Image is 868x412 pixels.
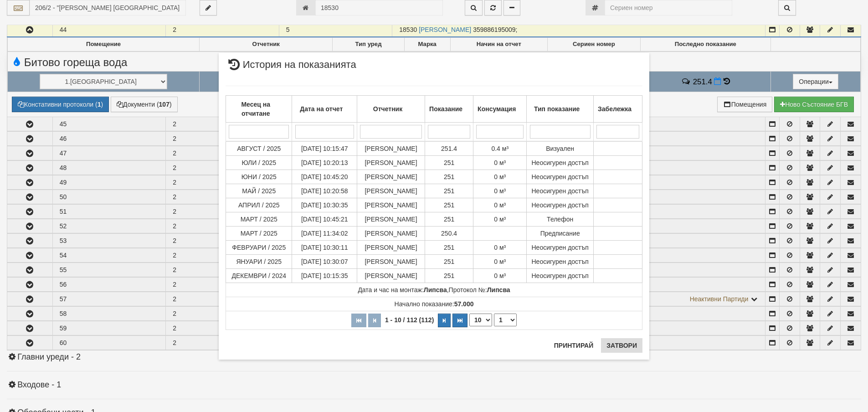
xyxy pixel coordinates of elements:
[292,269,357,283] td: [DATE] 10:15:35
[292,255,357,269] td: [DATE] 10:30:07
[527,241,594,255] td: Неосигурен достъп
[292,227,357,241] td: [DATE] 11:34:02
[598,105,632,113] b: Забележка
[527,184,594,198] td: Неосигурен достъп
[527,141,594,156] td: Визуален
[395,300,474,308] span: Начално показание:
[425,96,473,123] th: Показание: No sort applied, activate to apply an ascending sort
[357,156,425,170] td: [PERSON_NAME]
[441,230,457,237] span: 250.4
[226,184,292,198] td: МАЙ / 2025
[292,241,357,255] td: [DATE] 10:30:11
[357,227,425,241] td: [PERSON_NAME]
[527,156,594,170] td: Неосигурен достъп
[494,258,506,265] span: 0 м³
[494,159,506,166] span: 0 м³
[351,314,366,327] button: Първа страница
[226,156,292,170] td: ЮЛИ / 2025
[478,105,516,113] b: Консумация
[449,286,510,294] span: Протокол №:
[527,198,594,212] td: Неосигурен достъп
[357,184,425,198] td: [PERSON_NAME]
[527,170,594,184] td: Неосигурен достъп
[292,170,357,184] td: [DATE] 10:45:20
[368,314,381,327] button: Предишна страница
[491,145,508,152] span: 0.4 м³
[487,286,510,294] strong: Липсва
[226,60,356,77] span: История на показанията
[292,141,357,156] td: [DATE] 10:15:47
[358,286,447,294] span: Дата и час на монтаж:
[494,173,506,180] span: 0 м³
[494,244,506,251] span: 0 м³
[527,227,594,241] td: Предписание
[444,244,454,251] span: 251
[494,201,506,209] span: 0 м³
[444,272,454,279] span: 251
[494,216,506,223] span: 0 м³
[593,96,642,123] th: Забележка: No sort applied, activate to apply an ascending sort
[494,314,517,326] select: Страница номер
[292,96,357,123] th: Дата на отчет: No sort applied, activate to apply an ascending sort
[444,159,454,166] span: 251
[444,216,454,223] span: 251
[357,212,425,227] td: [PERSON_NAME]
[357,198,425,212] td: [PERSON_NAME]
[527,212,594,227] td: Телефон
[357,255,425,269] td: [PERSON_NAME]
[292,184,357,198] td: [DATE] 10:20:58
[226,241,292,255] td: ФЕВРУАРИ / 2025
[494,187,506,195] span: 0 м³
[469,314,492,326] select: Брой редове на страница
[494,272,506,279] span: 0 м³
[429,105,462,113] b: Показание
[226,255,292,269] td: ЯНУАРИ / 2025
[357,269,425,283] td: [PERSON_NAME]
[444,187,454,195] span: 251
[226,227,292,241] td: МАРТ / 2025
[357,241,425,255] td: [PERSON_NAME]
[527,255,594,269] td: Неосигурен достъп
[473,96,527,123] th: Консумация: No sort applied, activate to apply an ascending sort
[300,105,343,113] b: Дата на отчет
[444,258,454,265] span: 251
[527,96,594,123] th: Тип показание: No sort applied, activate to apply an ascending sort
[424,286,447,294] strong: Липсва
[357,170,425,184] td: [PERSON_NAME]
[601,338,642,353] button: Затвори
[357,141,425,156] td: [PERSON_NAME]
[226,283,642,297] td: ,
[226,212,292,227] td: МАРТ / 2025
[292,212,357,227] td: [DATE] 10:45:21
[226,198,292,212] td: АПРИЛ / 2025
[383,316,436,324] span: 1 - 10 / 112 (112)
[527,269,594,283] td: Неосигурен достъп
[373,105,402,113] b: Отчетник
[441,145,457,152] span: 251.4
[452,314,467,327] button: Последна страница
[444,173,454,180] span: 251
[444,201,454,209] span: 251
[226,170,292,184] td: ЮНИ / 2025
[226,96,292,123] th: Месец на отчитане: No sort applied, activate to apply an ascending sort
[357,96,425,123] th: Отчетник: No sort applied, activate to apply an ascending sort
[549,338,599,353] button: Принтирай
[226,141,292,156] td: АВГУСТ / 2025
[438,314,451,327] button: Следваща страница
[292,198,357,212] td: [DATE] 10:30:35
[241,101,270,117] b: Месец на отчитане
[226,269,292,283] td: ДЕКЕМВРИ / 2024
[454,300,474,308] strong: 57.000
[534,105,580,113] b: Тип показание
[292,156,357,170] td: [DATE] 10:20:13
